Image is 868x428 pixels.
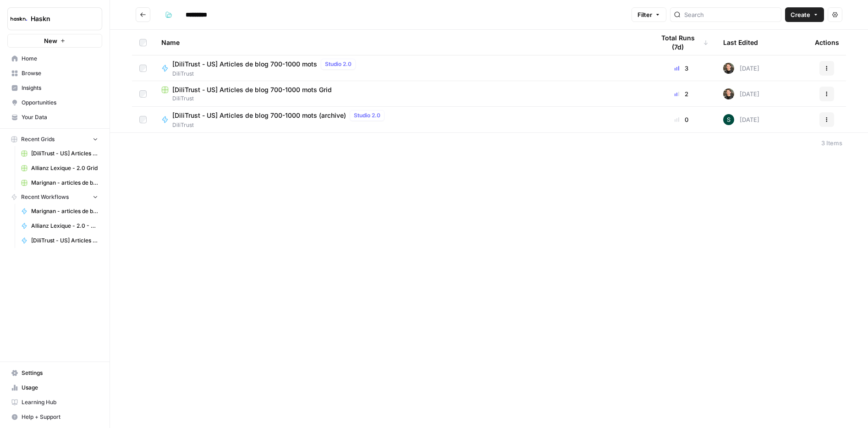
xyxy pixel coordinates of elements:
button: Create [785,7,824,22]
span: [DiliTrust - US] Articles de blog 700-1000 mots Grid [31,149,98,158]
img: 1zy2mh8b6ibtdktd6l3x6modsp44 [723,114,734,125]
a: Allianz Lexique - 2.0 Grid [17,161,102,176]
span: Browse [22,69,98,77]
a: Allianz Lexique - 2.0 - Emprunteur - août 2025 [17,219,102,233]
a: Opportunities [7,95,102,110]
span: Studio 2.0 [354,111,380,120]
a: Home [7,51,102,66]
span: Allianz Lexique - 2.0 Grid [31,164,98,172]
a: Marignan - articles de blog Grid [17,176,102,190]
div: Last Edited [723,30,758,55]
button: Recent Workflows [7,190,102,204]
span: Insights [22,84,98,92]
div: 3 [654,64,709,73]
span: New [44,36,57,45]
div: Total Runs (7d) [654,30,709,55]
a: [DiliTrust - US] Articles de blog 700-1000 mots [17,233,102,248]
span: Marignan - articles de blog Grid [31,179,98,187]
span: Recent Grids [21,135,55,143]
span: Recent Workflows [21,193,69,201]
div: Actions [815,30,839,55]
div: [DATE] [723,88,759,99]
span: Help + Support [22,413,98,421]
img: uhgcgt6zpiex4psiaqgkk0ok3li6 [723,63,734,74]
a: Usage [7,380,102,395]
a: Learning Hub [7,395,102,410]
div: 2 [654,89,709,99]
button: Go back [136,7,150,22]
span: DiliTrust [172,70,359,78]
button: Help + Support [7,410,102,424]
a: [DiliTrust - US] Articles de blog 700-1000 mots Grid [17,146,102,161]
img: Haskn Logo [11,11,27,27]
span: Marignan - articles de blog [31,207,98,215]
span: [DiliTrust - US] Articles de blog 700-1000 mots [172,60,317,69]
span: Usage [22,384,98,392]
a: Settings [7,366,102,380]
a: [DiliTrust - US] Articles de blog 700-1000 mots GridDiliTrust [161,85,640,103]
div: [DATE] [723,114,759,125]
div: 0 [654,115,709,124]
span: Filter [637,10,652,19]
div: Name [161,30,640,55]
a: [DiliTrust - US] Articles de blog 700-1000 mots (archive)Studio 2.0DiliTrust [161,110,640,129]
span: Opportunities [22,99,98,107]
button: Filter [632,7,666,22]
span: [DiliTrust - US] Articles de blog 700-1000 mots Grid [172,85,332,94]
a: [DiliTrust - US] Articles de blog 700-1000 motsStudio 2.0DiliTrust [161,59,640,78]
span: Your Data [22,113,98,121]
div: 3 Items [821,138,842,148]
button: Recent Grids [7,132,102,146]
span: DiliTrust [172,121,388,129]
span: Haskn [31,14,86,23]
span: Learning Hub [22,398,98,406]
button: Workspace: Haskn [7,7,102,30]
span: [DiliTrust - US] Articles de blog 700-1000 mots (archive) [172,111,346,120]
span: Studio 2.0 [325,60,352,68]
span: DiliTrust [161,94,640,103]
a: Marignan - articles de blog [17,204,102,219]
span: [DiliTrust - US] Articles de blog 700-1000 mots [31,236,98,245]
img: uhgcgt6zpiex4psiaqgkk0ok3li6 [723,88,734,99]
div: [DATE] [723,63,759,74]
span: Home [22,55,98,63]
span: Create [791,10,810,19]
button: New [7,34,102,48]
a: Browse [7,66,102,81]
span: Allianz Lexique - 2.0 - Emprunteur - août 2025 [31,222,98,230]
a: Insights [7,81,102,95]
input: Search [684,10,777,19]
a: Your Data [7,110,102,125]
span: Settings [22,369,98,377]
